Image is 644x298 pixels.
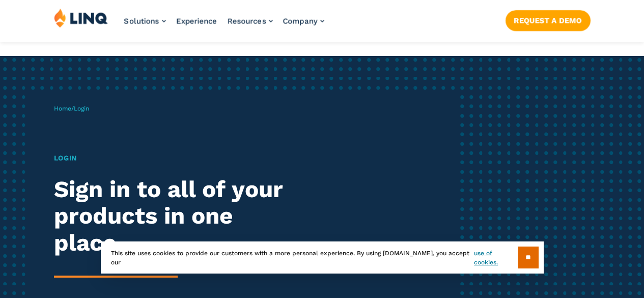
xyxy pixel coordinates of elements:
[54,105,71,112] a: Home
[54,105,89,112] span: /
[124,16,159,25] span: Solutions
[124,16,166,25] a: Solutions
[176,16,217,25] a: Experience
[283,16,318,25] span: Company
[283,16,324,25] a: Company
[54,176,302,257] h2: Sign in to all of your products in one place.
[474,249,517,267] a: use of cookies.
[54,153,302,164] h1: Login
[506,8,591,31] nav: Button Navigation
[54,8,108,28] img: LINQ | K‑12 Software
[101,241,544,274] div: This site uses cookies to provide our customers with a more personal experience. By using [DOMAIN...
[228,16,266,25] span: Resources
[74,105,89,112] span: Login
[228,16,273,25] a: Resources
[506,10,591,31] a: Request a Demo
[124,8,324,42] nav: Primary Navigation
